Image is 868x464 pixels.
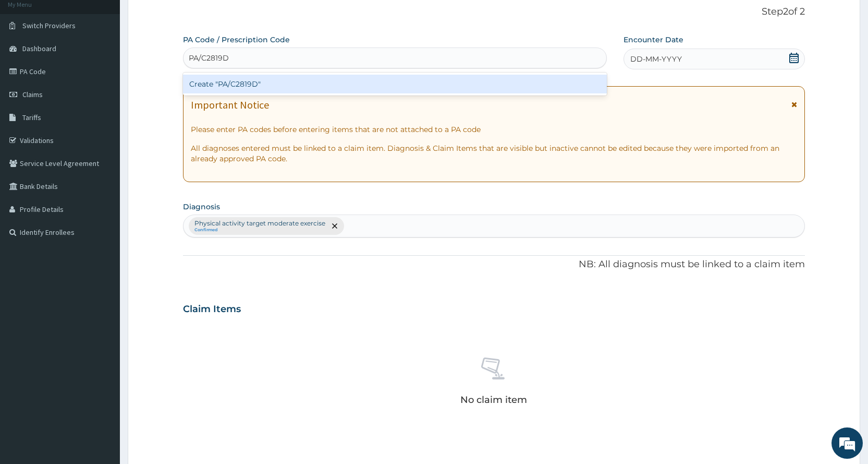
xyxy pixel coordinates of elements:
p: All diagnoses entered must be linked to a claim item. Diagnosis & Claim Items that are visible bu... [191,143,797,164]
label: PA Code / Prescription Code [183,34,290,45]
p: No claim item [460,395,527,405]
div: Chat with us now [54,58,175,72]
span: Dashboard [22,44,56,53]
p: Please enter PA codes before entering items that are not attached to a PA code [191,124,797,135]
p: NB: All diagnosis must be linked to a claim item [183,258,805,271]
label: Diagnosis [183,201,220,212]
h3: Claim Items [183,304,241,315]
h1: Important Notice [191,99,269,111]
div: Create "PA/C2819D" [183,75,606,93]
span: Switch Providers [22,21,76,30]
p: Step 2 of 2 [183,6,805,18]
span: Tariffs [22,113,41,122]
span: Claims [22,90,43,99]
span: DD-MM-YYYY [630,54,682,64]
span: We're online! [60,132,144,237]
div: Minimize live chat window [171,5,196,30]
textarea: Type your message and hit 'Enter' [5,285,199,322]
label: Encounter Date [624,34,683,45]
img: d_794563401_company_1708531726252_794563401 [19,52,42,78]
